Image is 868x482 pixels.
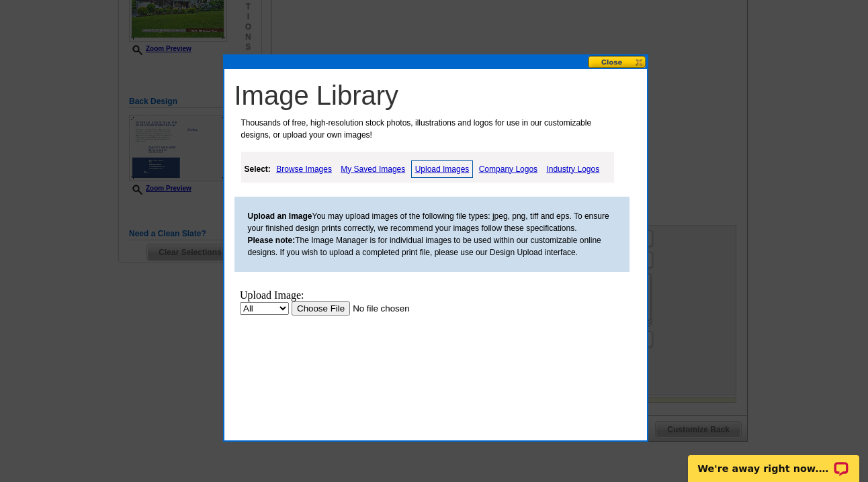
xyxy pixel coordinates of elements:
[248,236,296,245] b: Please note:
[234,197,630,272] div: You may upload images of the following file types: jpeg, png, tiff and eps. To ensure your finish...
[273,161,335,177] a: Browse Images
[234,79,644,111] h1: Image Library
[337,161,408,177] a: My Saved Images
[476,161,541,177] a: Company Logos
[411,160,474,178] a: Upload Images
[234,117,619,141] p: Thousands of free, high-resolution stock photos, illustrations and logos for use in our customiza...
[679,440,868,482] iframe: LiveChat chat widget
[5,5,250,17] div: Upload Image:
[248,211,312,221] b: Upload an Image
[245,164,271,174] strong: Select:
[543,161,603,177] a: Industry Logos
